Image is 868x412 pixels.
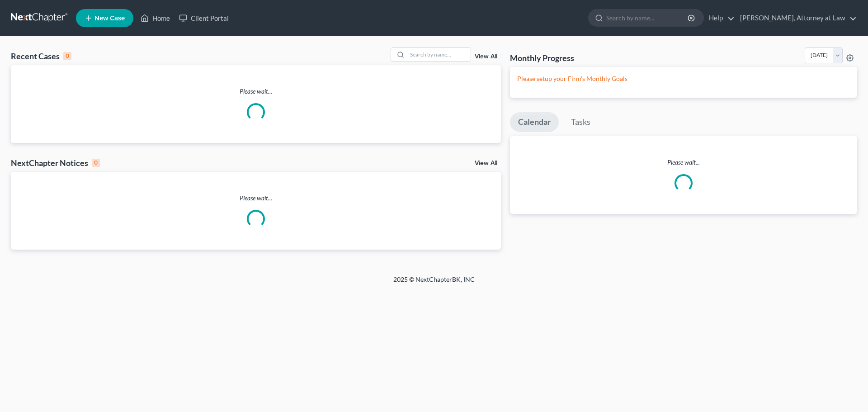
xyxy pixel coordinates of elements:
[176,275,692,291] div: 2025 © NextChapterBK, INC
[475,160,497,166] a: View All
[510,52,574,63] h3: Monthly Progress
[11,87,501,96] p: Please wait...
[563,112,599,132] a: Tasks
[175,10,233,26] a: Client Portal
[94,15,125,22] span: New Case
[704,10,735,26] a: Help
[510,112,559,132] a: Calendar
[736,10,857,26] a: [PERSON_NAME], Attorney at Law
[510,158,857,167] p: Please wait...
[136,10,175,26] a: Home
[11,194,501,203] p: Please wait...
[475,53,497,60] a: View All
[92,159,100,167] div: 0
[517,74,850,83] p: Please setup your Firm's Monthly Goals
[11,51,71,62] div: Recent Cases
[407,48,471,61] input: Search by name...
[606,9,689,26] input: Search by name...
[11,157,100,168] div: NextChapter Notices
[63,52,71,60] div: 0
